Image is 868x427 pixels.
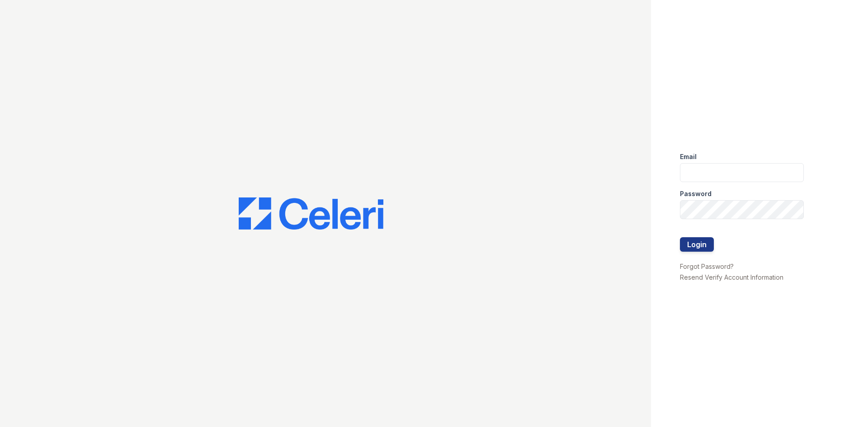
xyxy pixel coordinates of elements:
[680,189,712,198] label: Password
[680,263,734,270] a: Forgot Password?
[680,273,783,281] a: Resend Verify Account Information
[680,237,714,252] button: Login
[239,197,383,230] img: CE_Logo_Blue-a8612792a0a2168367f1c8372b55b34899dd931a85d93a1a3d3e32e68fde9ad4.png
[680,152,697,161] label: Email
